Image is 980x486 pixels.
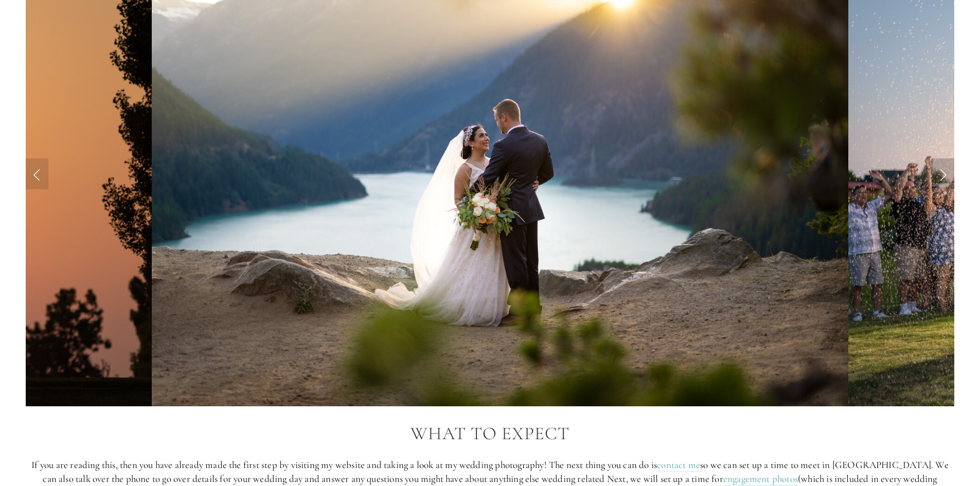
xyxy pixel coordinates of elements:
a: engagement photos [723,473,798,485]
a: Previous Slide [26,158,48,189]
a: contact me [657,459,700,472]
h2: What to Expect [26,424,954,444]
a: Next Slide [932,158,954,189]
